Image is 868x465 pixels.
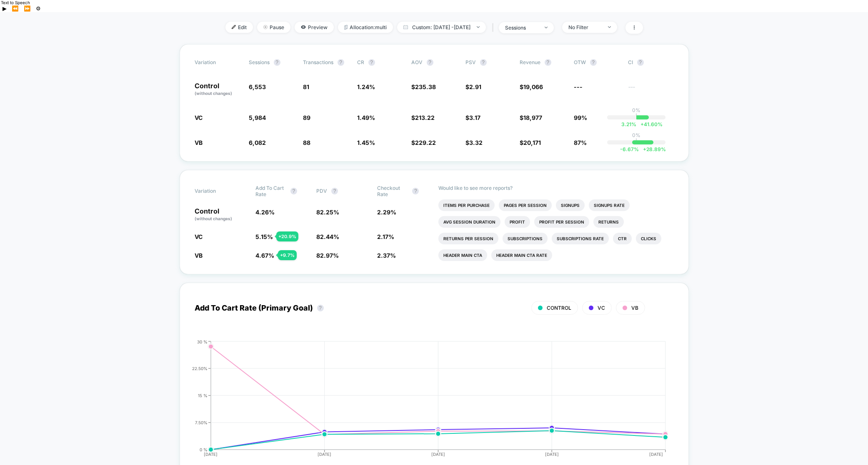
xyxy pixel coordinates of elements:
span: 229.22 [415,139,436,146]
span: --- [574,83,583,90]
button: ? [637,59,644,66]
li: Profit Per Session [534,216,589,228]
span: 82.25 % [316,209,339,216]
span: 19,066 [523,83,543,90]
img: rebalance [344,25,348,30]
span: Transactions [303,59,333,65]
li: Avg Session Duration [438,216,500,228]
button: ? [427,59,433,66]
span: 81 [303,83,309,90]
span: Variation [195,185,240,197]
button: ? [331,188,338,194]
li: Subscriptions [503,233,548,244]
tspan: [DATE] [318,452,331,457]
li: Subscriptions Rate [552,233,609,244]
span: 2.17 % [377,233,394,240]
p: | [635,113,637,119]
span: Sessions [249,59,270,65]
button: ? [338,59,344,66]
span: Checkout Rate [377,185,408,197]
span: 6,082 [249,139,266,146]
span: CR [357,59,364,65]
span: $ [411,139,436,146]
span: $ [411,114,435,121]
span: VB [195,252,203,259]
span: 213.22 [415,114,435,121]
span: 99% [574,114,587,121]
span: + [643,146,646,152]
span: + [640,121,644,127]
span: 2.37 % [377,252,396,259]
span: 88 [303,139,310,146]
tspan: 30 % [197,339,208,344]
span: 82.44 % [316,233,339,240]
span: Add To Cart Rate [255,185,286,197]
div: ADD_TO_CART_RATE [186,339,665,464]
li: Signups [556,199,585,211]
div: + 20.9 % [276,231,298,241]
button: ? [590,59,597,66]
img: end [545,27,548,28]
span: VB [195,139,203,146]
li: Pages Per Session [499,199,552,211]
tspan: [DATE] [649,452,663,457]
div: + 9.7 % [278,250,297,260]
button: ? [368,59,375,66]
span: 2.91 [469,83,481,90]
span: (without changes) [195,216,232,221]
img: end [263,25,268,29]
span: 41.60 % [636,121,663,127]
span: AOV [411,59,423,65]
li: Signups Rate [589,199,630,211]
span: $ [465,114,480,121]
p: Would like to see more reports? [438,185,674,191]
span: CONTROL [547,305,571,311]
span: -6.67 % [620,146,639,152]
span: 20,171 [523,139,541,146]
img: end [608,26,611,28]
span: $ [520,139,541,146]
tspan: [DATE] [204,452,218,457]
span: CI [628,59,674,66]
button: Previous [9,5,21,12]
li: Items Per Purchase [438,199,495,211]
img: calendar [403,25,408,29]
button: ? [480,59,487,66]
span: 5,984 [249,114,266,121]
span: Custom: [DATE] - [DATE] [397,22,486,33]
button: ? [317,305,324,311]
span: $ [411,83,436,90]
tspan: [DATE] [431,452,445,457]
span: 235.38 [415,83,436,90]
span: 3.17 [469,114,480,121]
tspan: 0 % [200,447,208,452]
span: 3.32 [469,139,483,146]
div: No Filter [568,24,602,30]
span: 4.26 % [255,209,275,216]
li: Returns Per Session [438,233,498,244]
img: end [477,26,480,28]
button: ? [274,59,280,66]
span: 5.15 % [255,233,273,240]
span: VB [631,305,638,311]
div: sessions [505,25,538,31]
span: Preview [295,22,334,33]
span: $ [520,114,542,121]
span: $ [465,139,483,146]
button: ? [412,188,419,194]
p: Control [195,208,247,222]
tspan: 7.50% [195,420,208,425]
p: 0% [632,107,640,113]
span: PDV [316,188,327,194]
tspan: 15 % [198,393,208,398]
span: 1.49 % [357,114,375,121]
li: Header Main Cta [438,249,487,261]
span: Allocation: multi [338,22,393,33]
tspan: [DATE] [545,452,559,457]
button: Forward [21,5,33,12]
span: 2.29 % [377,209,396,216]
p: | [635,138,637,144]
span: 87% [574,139,587,146]
span: 4.67 % [255,252,274,259]
span: 1.24 % [357,83,375,90]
